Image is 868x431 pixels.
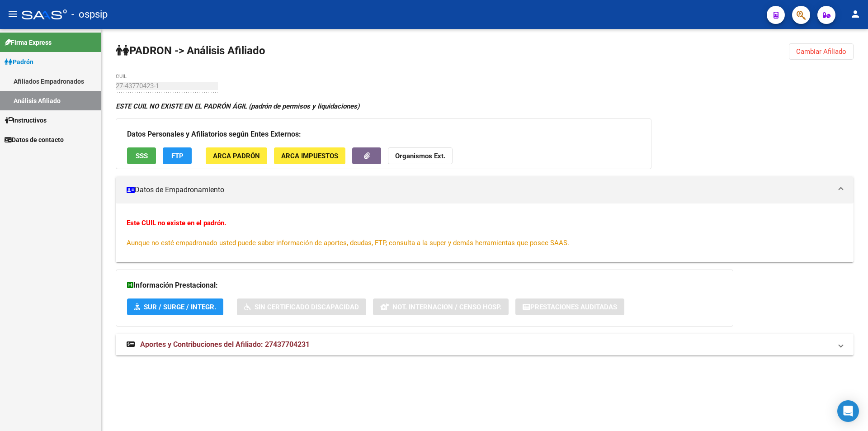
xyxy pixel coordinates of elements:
[116,44,265,57] strong: PADRON -> Análisis Afiliado
[127,219,226,227] strong: Este CUIL no existe en el padrón.
[395,152,445,160] strong: Organismos Ext.
[127,279,722,292] h3: Información Prestacional:
[127,185,832,195] mat-panel-title: Datos de Empadronamiento
[392,303,501,311] span: Not. Internacion / Censo Hosp.
[5,57,33,67] span: Padrón
[116,334,854,355] mat-expansion-panel-header: Aportes y Contribuciones del Afiliado: 27437704231
[515,298,624,315] button: Prestaciones Auditadas
[274,147,345,164] button: ARCA Impuestos
[127,128,640,141] h3: Datos Personales y Afiliatorios según Entes Externos:
[116,176,854,204] mat-expansion-panel-header: Datos de Empadronamiento
[850,9,861,19] mat-icon: person
[116,102,359,110] strong: ESTE CUIL NO EXISTE EN EL PADRÓN ÁGIL (padrón de permisos y liquidaciones)
[789,43,854,60] button: Cambiar Afiliado
[127,147,156,164] button: SSS
[206,147,267,164] button: ARCA Padrón
[5,135,64,145] span: Datos de contacto
[373,298,509,315] button: Not. Internacion / Censo Hosp.
[171,152,184,160] span: FTP
[281,152,338,160] span: ARCA Impuestos
[144,303,216,311] span: SUR / SURGE / INTEGR.
[136,152,148,160] span: SSS
[796,47,846,56] span: Cambiar Afiliado
[213,152,260,160] span: ARCA Padrón
[7,9,18,19] mat-icon: menu
[388,147,453,164] button: Organismos Ext.
[5,38,52,47] span: Firma Express
[127,239,569,247] span: Aunque no esté empadronado usted puede saber información de aportes, deudas, FTP, consulta a la s...
[71,5,108,24] span: - ospsip
[255,303,359,311] span: Sin Certificado Discapacidad
[140,340,310,349] span: Aportes y Contribuciones del Afiliado: 27437704231
[116,204,854,262] div: Datos de Empadronamiento
[837,400,859,422] div: Open Intercom Messenger
[530,303,617,311] span: Prestaciones Auditadas
[237,298,366,315] button: Sin Certificado Discapacidad
[5,115,47,125] span: Instructivos
[127,298,223,315] button: SUR / SURGE / INTEGR.
[163,147,192,164] button: FTP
